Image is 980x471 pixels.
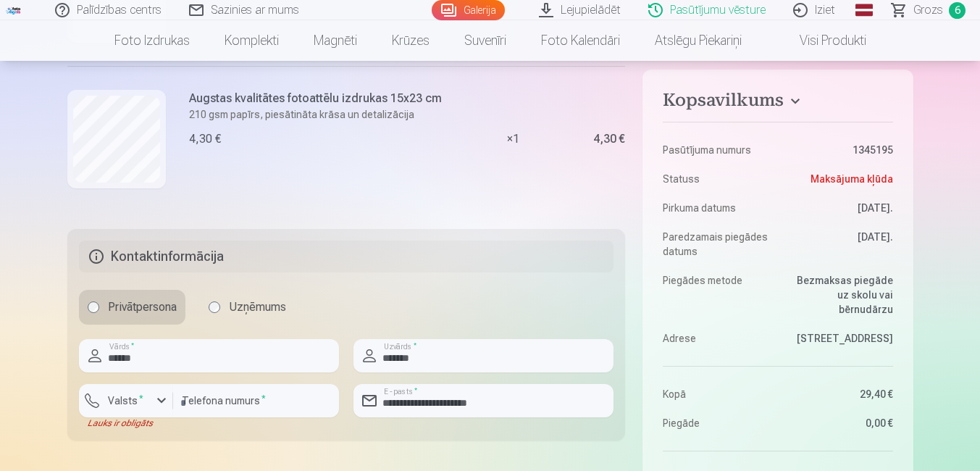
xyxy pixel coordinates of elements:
[79,241,614,272] h5: Kontaktinformācija
[88,301,99,313] input: Privātpersona
[593,135,625,143] div: 4,30 €
[637,20,759,61] a: Atslēgu piekariņi
[79,384,173,417] button: Valsts*
[447,20,524,61] a: Suvenīri
[785,143,893,157] dd: 1345195
[97,20,207,61] a: Foto izdrukas
[663,416,771,430] dt: Piegāde
[189,130,221,148] div: 4,30 €
[759,20,884,61] a: Visi produkti
[6,6,22,14] img: /fa1
[663,230,771,259] dt: Paredzamais piegādes datums
[189,90,442,107] h6: Augstas kvalitātes fotoattēlu izdrukas 15x23 cm
[913,1,943,19] span: Grozs
[663,90,892,116] button: Kopsavilkums
[79,417,173,429] div: Lauks ir obligāts
[785,230,893,259] dd: [DATE].
[785,387,893,401] dd: 29,40 €
[209,301,220,313] input: Uzņēmums
[663,331,771,346] dt: Adrese
[102,393,149,408] label: Valsts
[200,290,295,325] label: Uzņēmums
[811,172,893,186] span: Maksājuma kļūda
[785,416,893,430] dd: 0,00 €
[189,107,442,122] p: 210 gsm papīrs, piesātināta krāsa un detalizācija
[663,387,771,401] dt: Kopā
[663,201,771,215] dt: Pirkuma datums
[663,143,771,157] dt: Pasūtījuma numurs
[296,20,374,61] a: Magnēti
[785,331,893,346] dd: [STREET_ADDRESS]
[374,20,447,61] a: Krūzes
[785,273,893,317] dd: Bezmaksas piegāde uz skolu vai bērnudārzu
[207,20,296,61] a: Komplekti
[524,20,637,61] a: Foto kalendāri
[663,273,771,317] dt: Piegādes metode
[663,172,771,186] dt: Statuss
[785,201,893,215] dd: [DATE].
[79,290,185,325] label: Privātpersona
[458,66,567,212] div: × 1
[949,2,966,19] span: 6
